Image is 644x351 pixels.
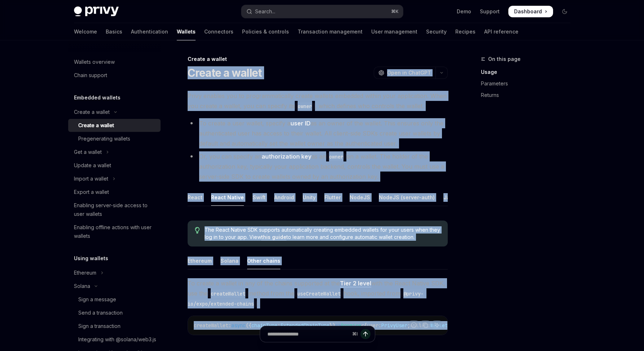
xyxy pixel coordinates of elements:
[74,282,90,290] div: Solana
[220,252,238,269] div: Solana
[68,69,161,82] a: Chain support
[361,322,364,329] span: <
[381,322,407,329] span: PrivyUser
[68,172,161,185] button: Toggle Import a wallet section
[74,254,108,263] h5: Using wallets
[78,121,114,130] div: Create a wallet
[228,322,231,329] span: :
[443,189,456,206] div: Java
[364,322,367,329] span: {
[374,67,435,79] button: Open in ChatGPT
[514,8,542,15] span: Dashboard
[74,58,115,66] div: Wallets overview
[484,23,518,40] a: API reference
[68,266,161,279] button: Toggle Ethereum section
[188,189,202,206] div: React
[188,252,212,269] div: Ethereum
[131,23,168,40] a: Authentication
[481,89,576,101] a: Returns
[68,186,161,199] a: Export a wallet
[457,8,471,15] a: Demo
[74,201,156,218] div: Enabling server-side access to user wallets
[508,6,553,17] a: Dashboard
[68,320,161,333] a: Sign a transaction
[188,151,448,182] li: Or, you can specify an as an on a wallet. The holder of the authorization key, typically your app...
[329,322,335,329] span: })
[74,223,156,240] div: Enabling offline actions with user wallets
[432,320,442,330] button: Ask AI
[188,278,448,308] span: To create a wallet in any of the chains supported at the with the React Native SDK, use the metho...
[78,295,116,304] div: Sign a message
[340,280,371,287] a: Tier 2 level
[298,23,363,40] a: Transaction management
[188,66,262,79] h1: Create a wallet
[350,189,370,206] div: NodeJS
[68,306,161,319] a: Send a transaction
[303,189,316,206] div: Unity
[379,189,435,206] div: NodeJS (server-auth)
[371,23,417,40] a: User management
[204,23,233,40] a: Connectors
[74,174,108,183] div: Import a wallet
[421,320,430,330] button: Copy the contents from the code block
[188,91,448,111] span: Privy enables you to programmatically create wallets embedded within your application. When you c...
[106,23,122,40] a: Basics
[74,71,107,80] div: Chain support
[378,322,381,329] span: :
[480,8,500,15] a: Support
[280,322,329,329] span: ExtendedChainType
[430,322,448,329] span: Wallet
[391,9,399,14] span: ⌘ K
[426,23,447,40] a: Security
[208,290,248,298] code: createWallet
[410,322,428,329] span: wallet
[68,146,161,159] button: Toggle Get a wallet section
[481,78,576,89] a: Parameters
[294,290,343,298] code: useCreateWallet
[241,5,403,18] button: Open search
[68,119,161,132] a: Create a wallet
[195,227,200,234] svg: Tip
[78,134,130,143] div: Pregenerating wallets
[295,102,315,110] code: owner
[68,159,161,172] a: Update a wallet
[68,293,161,306] a: Sign a message
[78,322,121,330] div: Sign a transaction
[78,308,123,317] div: Send a transaction
[326,153,346,161] code: owner
[74,6,119,17] img: dark logo
[324,189,341,206] div: Flutter
[341,322,361,329] span: Promise
[274,189,294,206] div: Android
[74,108,110,116] div: Create a wallet
[205,226,440,241] span: The React Native SDK supports automatically creating embedded wallets for your users when they lo...
[177,23,196,40] a: Wallets
[242,23,289,40] a: Policies & controls
[211,189,244,206] div: React Native
[74,161,111,170] div: Update a wallet
[188,118,448,148] li: To create a user wallet, specify a as an owner of the wallet. This ensures only the authenticated...
[262,153,311,160] strong: authorization key
[455,23,476,40] a: Recipes
[277,322,280,329] span: :
[481,66,576,78] a: Usage
[246,322,251,329] span: ({
[360,329,371,339] button: Send message
[255,7,275,16] div: Search...
[409,320,419,330] button: Report incorrect code
[74,188,109,196] div: Export a wallet
[261,234,286,240] a: this guide
[407,322,410,329] span: ;
[253,189,266,206] div: Swift
[247,252,280,269] div: Other chains
[290,120,311,127] strong: user ID
[231,322,246,329] span: async
[68,106,161,119] button: Toggle Create a wallet section
[188,55,448,63] div: Create a wallet
[68,221,161,243] a: Enabling offline actions with user wallets
[68,132,161,145] a: Pregenerating wallets
[251,322,277,329] span: chainType
[68,199,161,221] a: Enabling server-side access to user wallets
[488,55,521,63] span: On this page
[335,322,341,329] span: =>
